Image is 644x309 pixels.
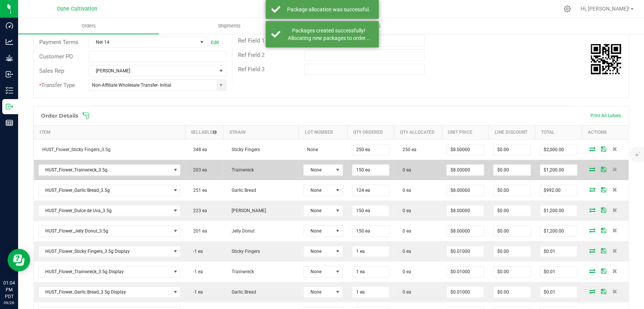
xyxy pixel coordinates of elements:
span: None [304,185,333,196]
span: Delete Order Detail [609,228,620,233]
span: Jelly Donut [228,228,255,234]
span: HUST_Flower_Garlic Bread_3.5g [39,185,171,196]
inline-svg: Outbound [6,103,13,110]
span: NO DATA FOUND [38,286,181,298]
inline-svg: Analytics [6,38,13,46]
span: HUST_Flower_Dulce de Uva_3.5g [39,205,171,216]
input: 0 [493,226,530,236]
a: Edit [211,40,219,45]
span: Ref Field 2 [238,52,264,58]
span: Customer PO [39,53,73,60]
th: Qty Allocated [394,125,442,139]
input: 0 [493,144,530,155]
input: 0 [352,266,389,277]
span: Payment Terms [39,39,78,46]
iframe: Resource center [8,249,30,271]
h1: Order Details [41,113,78,119]
input: 0 [493,165,530,175]
input: 0 [352,165,389,175]
div: Packages created successfully! Allocating new packages to order... [284,27,373,42]
th: Line Discount [489,125,535,139]
span: None [303,147,318,152]
input: 0 [540,144,577,155]
span: Sticky Fingers [228,249,260,254]
span: Transfer Type [39,82,75,89]
span: 0 ea [398,228,411,234]
span: Garlic Bread [228,289,256,295]
input: 0 [447,144,484,155]
input: 0 [447,287,484,297]
span: Garlic Bread [228,188,256,193]
span: Sales Rep [39,67,64,74]
span: 251 ea [189,188,207,193]
span: Save Order Detail [598,228,609,233]
span: 201 ea [189,228,207,234]
span: Dune Cultivation [57,6,97,12]
input: 0 [540,266,577,277]
span: Delete Order Detail [609,167,620,171]
input: 0 [352,185,389,196]
img: Scan me! [591,44,621,74]
input: 0 [540,185,577,196]
span: Save Order Detail [598,269,609,273]
span: Sticky Fingers [228,147,260,152]
span: 0 ea [398,289,411,295]
span: HUST_Flower_Sticky Fingers_3.5g [38,147,111,152]
inline-svg: Inventory [6,87,13,94]
span: NO DATA FOUND [38,266,181,277]
input: 0 [447,165,484,175]
span: None [304,226,333,236]
input: 0 [352,144,389,155]
input: 0 [493,287,530,297]
span: NO DATA FOUND [38,185,181,196]
inline-svg: Dashboard [6,22,13,29]
span: None [304,165,333,175]
span: Delete Order Detail [609,248,620,253]
th: Strain [223,125,299,139]
input: 0 [447,205,484,216]
input: 0 [447,226,484,236]
span: None [304,266,333,277]
div: Package allocation was successful. [284,6,373,13]
a: Shipments [159,18,300,34]
p: 01:04 PM PDT [3,280,15,300]
th: Unit Price [442,125,489,139]
span: NO DATA FOUND [38,225,181,237]
input: 0 [540,205,577,216]
span: Trainwreck [228,269,254,274]
span: 250 ea [398,147,416,152]
th: Sellable [185,125,223,139]
span: None [304,246,333,257]
span: 0 ea [398,208,411,213]
span: -1 ea [189,249,203,254]
input: 0 [493,205,530,216]
span: Save Order Detail [598,167,609,171]
span: NO DATA FOUND [38,246,181,257]
span: -1 ea [189,269,203,274]
input: 0 [493,266,530,277]
span: Delete Order Detail [609,147,620,151]
span: [PERSON_NAME] [228,208,266,213]
input: 0 [540,287,577,297]
a: Orders [18,18,159,34]
input: 0 [447,266,484,277]
span: Save Order Detail [598,208,609,212]
span: 0 ea [398,249,411,254]
th: Item [34,125,185,139]
span: 0 ea [398,167,411,173]
span: Trainwreck [228,167,254,173]
span: HUST_Flower_Garlic Bread_3.5g Display [39,287,171,297]
input: 0 [352,246,389,257]
input: 0 [493,185,530,196]
qrcode: 00001929 [591,44,621,74]
span: Save Order Detail [598,289,609,294]
span: 0 ea [398,188,411,193]
span: Delete Order Detail [609,289,620,294]
input: 0 [447,246,484,257]
span: HUST_Flower_Jelly Donut_3.5g [39,226,171,236]
th: Qty Ordered [347,125,394,139]
input: 0 [540,165,577,175]
input: 0 [540,226,577,236]
span: HUST_Flower_Trainwreck_3.5g [39,165,171,175]
span: Ref Field 1 [238,37,264,44]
